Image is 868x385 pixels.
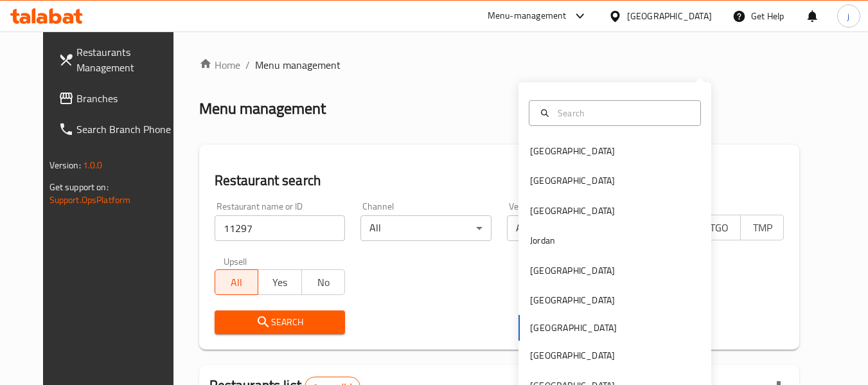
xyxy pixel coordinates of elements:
button: Search [215,310,346,334]
button: TGO [696,215,741,240]
nav: breadcrumb [199,57,800,73]
span: Get support on: [49,179,109,195]
a: Branches [48,83,188,114]
span: Branches [76,91,178,106]
div: [GEOGRAPHIC_DATA] [530,204,615,218]
span: j [847,9,849,23]
div: [GEOGRAPHIC_DATA] [530,174,615,188]
span: Menu management [255,57,341,73]
input: Search for restaurant name or ID.. [215,215,346,241]
div: [GEOGRAPHIC_DATA] [530,348,615,363]
div: Jordan [530,233,555,247]
label: Upsell [224,256,247,265]
button: TMP [740,215,784,240]
span: TMP [746,219,779,237]
span: TGO [702,219,736,237]
div: All [507,215,638,241]
div: [GEOGRAPHIC_DATA] [530,264,615,278]
input: Search [553,106,693,120]
a: Restaurants Management [48,37,188,83]
a: Home [199,57,240,73]
span: 1.0.0 [83,157,103,174]
div: [GEOGRAPHIC_DATA] [627,9,712,23]
button: Yes [258,269,302,295]
span: Search Branch Phone [76,121,178,137]
span: Restaurants Management [76,44,178,75]
span: No [307,273,341,292]
h2: Restaurant search [215,171,784,190]
span: All [220,273,254,292]
div: [GEOGRAPHIC_DATA] [530,293,615,307]
div: All [360,215,492,241]
div: [GEOGRAPHIC_DATA] [530,144,615,158]
a: Search Branch Phone [48,114,188,145]
h2: Menu management [199,98,326,119]
span: Search [225,314,335,330]
a: Support.OpsPlatform [49,192,131,208]
span: Yes [263,273,297,292]
span: Version: [49,157,81,174]
button: All [215,269,259,295]
li: / [245,57,250,73]
button: No [301,269,346,295]
div: Menu-management [488,8,567,24]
